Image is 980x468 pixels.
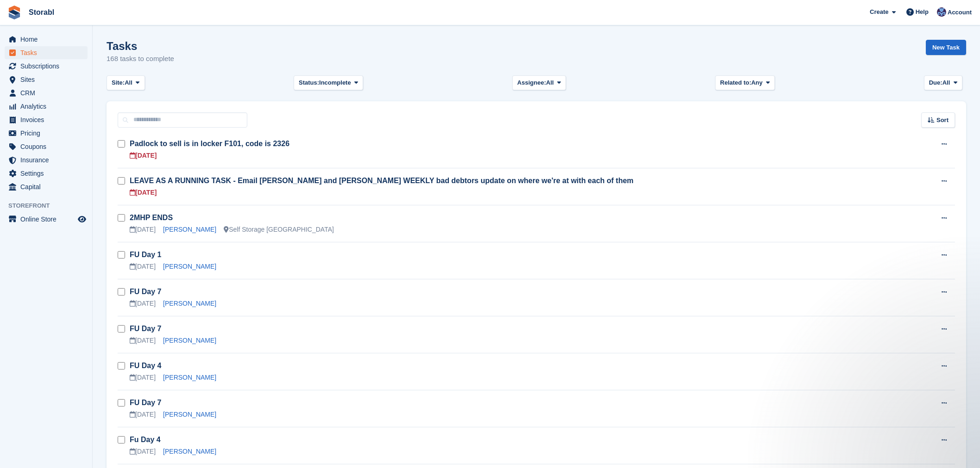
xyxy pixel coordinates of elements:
[163,263,216,270] a: [PERSON_NAME]
[130,362,161,369] a: FU Day 4
[942,78,950,87] span: All
[130,373,156,382] div: [DATE]
[870,7,888,17] span: Create
[130,151,157,160] div: [DATE]
[163,226,216,233] a: [PERSON_NAME]
[5,127,88,140] a: menu
[112,78,125,87] span: Site:
[512,75,566,91] button: Assignee: All
[25,5,58,20] a: Storabl
[130,399,161,406] a: FU Day 7
[5,154,88,166] a: menu
[130,262,156,271] div: [DATE]
[5,167,88,180] a: menu
[76,214,88,225] a: Preview store
[5,100,88,113] a: menu
[20,213,76,226] span: Online Store
[163,300,216,307] a: [PERSON_NAME]
[916,7,929,17] span: Help
[948,8,972,17] span: Account
[130,410,156,419] div: [DATE]
[130,177,634,185] a: LEAVE AS A RUNNING TASK - Email [PERSON_NAME] and [PERSON_NAME] WEEKLY bad debtors update on wher...
[5,73,88,86] a: menu
[130,288,161,296] a: FU Day 7
[5,86,88,99] a: menu
[107,40,174,52] h1: Tasks
[5,180,88,193] a: menu
[130,251,161,259] a: FU Day 1
[20,167,76,180] span: Settings
[20,140,76,153] span: Coupons
[130,188,157,197] div: [DATE]
[5,140,88,153] a: menu
[163,448,216,455] a: [PERSON_NAME]
[926,40,966,55] a: New Task
[20,180,76,193] span: Capital
[924,75,962,91] button: Due: All
[20,60,76,73] span: Subscriptions
[319,78,351,87] span: Incomplete
[130,225,156,234] div: [DATE]
[130,325,161,333] a: FU Day 7
[20,154,76,166] span: Insurance
[163,411,216,418] a: [PERSON_NAME]
[5,113,88,126] a: menu
[163,337,216,344] a: [PERSON_NAME]
[130,299,156,308] div: [DATE]
[130,336,156,345] div: [DATE]
[5,213,88,226] a: menu
[224,225,334,234] div: Self Storage [GEOGRAPHIC_DATA]
[8,201,92,210] span: Storefront
[294,75,363,91] button: Status: Incomplete
[125,78,132,87] span: All
[130,214,173,222] a: 2MHP ENDS
[107,54,174,64] p: 168 tasks to complete
[163,374,216,381] a: [PERSON_NAME]
[20,46,76,59] span: Tasks
[546,78,554,87] span: All
[20,33,76,46] span: Home
[20,127,76,140] span: Pricing
[130,447,156,456] div: [DATE]
[936,116,949,125] span: Sort
[5,33,88,46] a: menu
[20,100,76,113] span: Analytics
[130,140,289,148] a: Padlock to sell is in locker F101, code is 2326
[5,60,88,73] a: menu
[517,78,546,87] span: Assignee:
[720,78,751,87] span: Related to:
[299,78,319,87] span: Status:
[130,436,161,443] a: Fu Day 4
[937,7,946,17] img: Tegan Ewart
[7,6,21,19] img: stora-icon-8386f47178a22dfd0bd8f6a31ec36ba5ce8667c1dd55bd0f319d3a0aa187defe.svg
[5,46,88,59] a: menu
[20,73,76,86] span: Sites
[929,78,942,87] span: Due:
[20,113,76,126] span: Invoices
[751,78,763,87] span: Any
[715,75,775,91] button: Related to: Any
[20,86,76,99] span: CRM
[107,75,145,91] button: Site: All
